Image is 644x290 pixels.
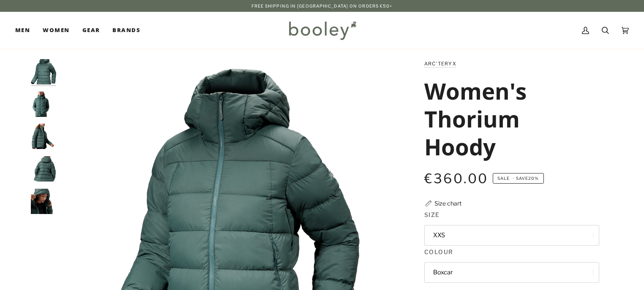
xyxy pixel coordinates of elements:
[15,12,36,49] a: Men
[15,26,30,35] span: Men
[493,173,544,184] span: Save
[424,61,456,67] a: Arc'teryx
[31,189,56,214] img: Arc'teryx Women's Thorium Hoody Boxcar - Booley Galway
[424,171,488,187] span: €360.00
[36,12,76,49] a: Women
[424,210,440,219] span: Size
[511,176,516,181] em: •
[528,176,539,181] span: 20%
[31,124,56,149] img: Arc'teryx Women's Thorium Hoody Boxcar - Booley Galway
[497,176,510,181] span: Sale
[251,3,393,9] p: Free Shipping in [GEOGRAPHIC_DATA] on Orders €50+
[76,12,106,49] a: Gear
[424,262,599,283] button: Boxcar
[112,26,140,35] span: Brands
[106,12,147,49] a: Brands
[285,18,359,43] img: Booley
[31,156,56,182] img: Arc'teryx Women's Thorium Hoody Boxcar - Booley Galway
[82,26,100,35] span: Gear
[31,59,56,84] img: Arc'teryx Women's Thorium Hoody Boxcar - Booley Galway
[424,77,593,160] h1: Women's Thorium Hoody
[31,92,56,117] img: Arc'teryx Women's Thorium Hoody Boxcar - Booley Galway
[424,225,599,246] button: XXS
[424,247,453,256] span: Colour
[43,26,69,35] span: Women
[434,199,461,208] div: Size chart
